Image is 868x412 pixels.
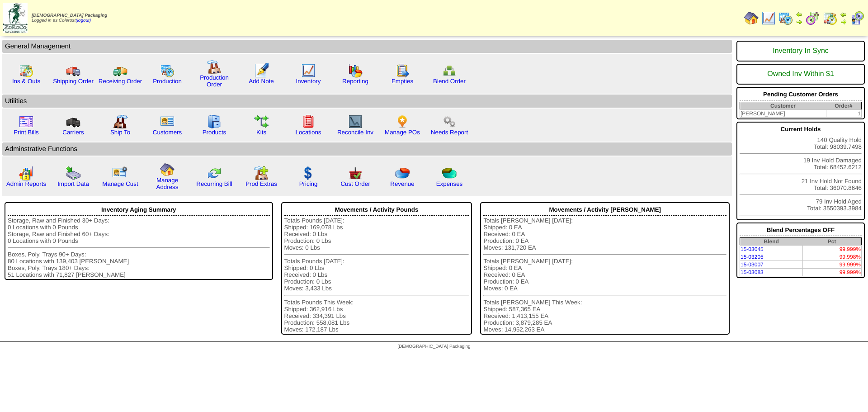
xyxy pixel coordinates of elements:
[66,166,80,180] img: import.gif
[385,129,420,136] a: Manage POs
[740,66,862,83] div: Owned Inv Within $1
[6,180,46,187] a: Admin Reports
[295,129,321,136] a: Locations
[433,78,466,85] a: Blend Order
[113,63,127,78] img: truck2.gif
[342,78,368,85] a: Reporting
[32,13,107,23] span: Logged in as Colerost
[348,63,363,78] img: graph.gif
[826,102,861,110] th: Order#
[53,78,94,85] a: Shipping Order
[740,238,803,246] th: Blend
[741,254,764,260] a: 15-03205
[806,11,820,25] img: calendarblend.gif
[796,11,803,18] img: arrowleft.gif
[840,11,847,18] img: arrowleft.gif
[431,129,468,136] a: Needs Report
[442,166,457,180] img: pie_chart2.png
[395,63,410,78] img: workorder.gif
[19,114,33,129] img: invoice2.gif
[442,114,457,129] img: workflow.png
[802,246,861,253] td: 99.999%
[203,129,226,136] a: Products
[761,11,776,25] img: line_graph.gif
[744,11,759,25] img: home.gif
[256,129,266,136] a: Kits
[299,180,318,187] a: Pricing
[254,166,269,180] img: prodextras.gif
[740,224,862,236] div: Blend Percentages OFF
[840,18,847,25] img: arrowright.gif
[741,246,764,252] a: 15-03045
[397,344,470,349] span: [DEMOGRAPHIC_DATA] Packaging
[19,63,33,78] img: calendarinout.gif
[66,114,80,129] img: truck3.gif
[395,114,410,129] img: po.png
[156,177,179,190] a: Manage Address
[254,114,269,129] img: workflow.gif
[245,180,277,187] a: Prod Extras
[12,78,40,85] a: Ins & Outs
[160,114,175,129] img: customers.gif
[740,43,862,60] div: Inventory In Sync
[392,78,413,85] a: Empties
[207,60,222,74] img: factory.gif
[483,204,726,216] div: Movements / Activity [PERSON_NAME]
[19,166,33,180] img: graph2.png
[207,114,222,129] img: cabinet.gif
[102,180,138,187] a: Manage Cust
[113,114,127,129] img: factory2.gif
[802,261,861,269] td: 99.999%
[2,142,732,156] td: Adminstrative Functions
[826,110,861,118] td: 1
[8,204,270,216] div: Inventory Aging Summary
[741,269,764,275] a: 15-03083
[740,123,862,135] div: Current Holds
[8,217,270,278] div: Storage, Raw and Finished 30+ Days: 0 Locations with 0 Pounds Storage, Raw and Finished 60+ Days:...
[740,102,826,110] th: Customer
[301,166,316,180] img: dollar.gif
[254,63,269,78] img: orders.gif
[442,63,457,78] img: network.png
[301,114,316,129] img: locations.gif
[823,11,837,25] img: calendarinout.gif
[2,40,732,53] td: General Management
[2,95,732,108] td: Utilities
[196,180,232,187] a: Recurring Bill
[802,253,861,261] td: 99.998%
[850,11,864,25] img: calendarcustomer.gif
[112,166,129,180] img: managecust.png
[99,78,142,85] a: Receiving Order
[483,217,726,333] div: Totals [PERSON_NAME] [DATE]: Shipped: 0 EA Received: 0 EA Production: 0 EA Moves: 131,720 EA Tota...
[740,110,826,118] td: [PERSON_NAME]
[301,63,316,78] img: line_graph.gif
[62,129,84,136] a: Carriers
[390,180,414,187] a: Revenue
[66,63,80,78] img: truck.gif
[160,63,175,78] img: calendarprod.gif
[340,180,370,187] a: Cust Order
[740,89,862,100] div: Pending Customer Orders
[296,78,321,85] a: Inventory
[436,180,463,187] a: Expenses
[741,261,764,268] a: 15-03007
[802,269,861,276] td: 99.999%
[153,129,182,136] a: Customers
[796,18,803,25] img: arrowright.gif
[153,78,182,85] a: Production
[395,166,410,180] img: pie_chart.png
[110,129,130,136] a: Ship To
[57,180,89,187] a: Import Data
[348,166,363,180] img: cust_order.png
[3,3,28,33] img: zoroco-logo-small.webp
[160,162,175,177] img: home.gif
[348,114,363,129] img: line_graph2.gif
[32,13,107,18] span: [DEMOGRAPHIC_DATA] Packaging
[249,78,274,85] a: Add Note
[14,129,39,136] a: Print Bills
[75,18,91,23] a: (logout)
[284,204,469,216] div: Movements / Activity Pounds
[200,74,229,88] a: Production Order
[284,217,469,333] div: Totals Pounds [DATE]: Shipped: 169,078 Lbs Received: 0 Lbs Production: 0 Lbs Moves: 0 Lbs Totals ...
[337,129,373,136] a: Reconcile Inv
